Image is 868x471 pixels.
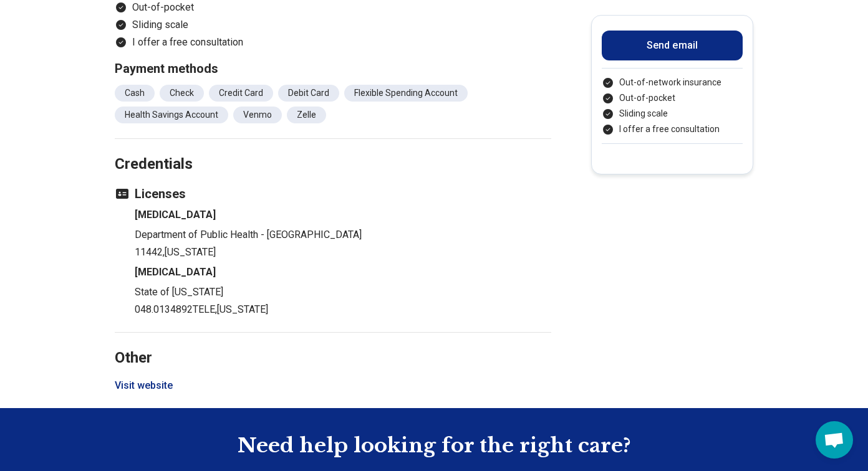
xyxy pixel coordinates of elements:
li: Health Savings Account [115,107,228,123]
li: I offer a free consultation [602,123,743,136]
li: Sliding scale [115,17,551,32]
p: 048.0134892TELE [135,302,551,317]
h4: [MEDICAL_DATA] [135,207,551,222]
li: Out-of-pocket [602,92,743,105]
div: Open chat [816,421,853,459]
p: Department of Public Health - [GEOGRAPHIC_DATA] [135,227,551,242]
span: , [US_STATE] [215,303,268,315]
h3: Payment methods [115,60,551,77]
li: Flexible Spending Account [344,85,468,102]
h2: Other [115,318,551,369]
button: Send email [602,31,743,60]
li: Zelle [287,107,326,123]
li: Venmo [233,107,282,123]
span: , [US_STATE] [163,246,216,258]
li: Cash [115,85,155,102]
li: Debit Card [278,85,339,102]
ul: Payment options [602,76,743,136]
p: State of [US_STATE] [135,285,551,300]
h2: Need help looking for the right care? [10,433,858,459]
li: I offer a free consultation [115,35,551,50]
h2: Credentials [115,124,551,175]
p: 11442 [135,245,551,260]
h3: Licenses [115,185,551,202]
li: Sliding scale [602,107,743,120]
li: Credit Card [209,85,273,102]
button: Visit website [115,378,173,393]
h4: [MEDICAL_DATA] [135,265,551,280]
li: Out-of-network insurance [602,76,743,89]
li: Check [160,85,204,102]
